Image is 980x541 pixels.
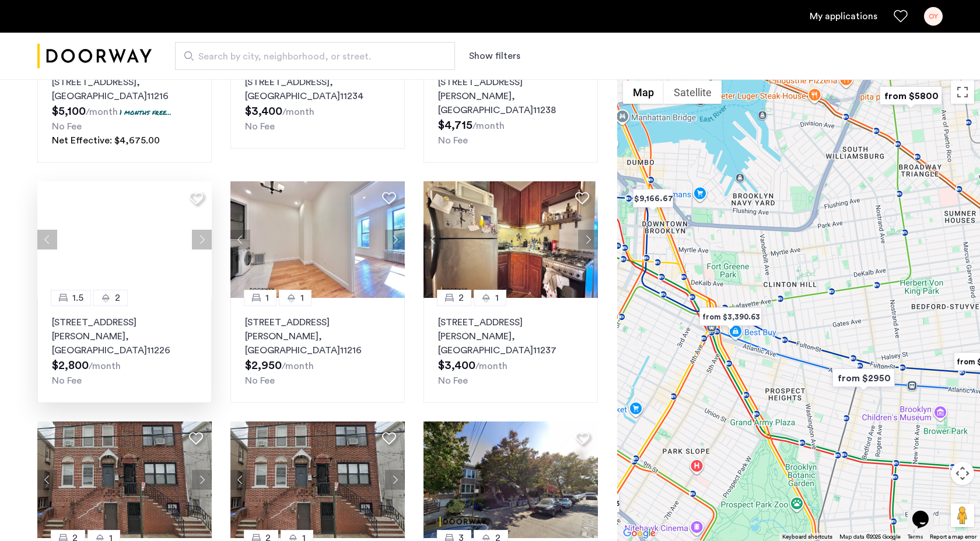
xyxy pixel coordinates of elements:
a: Open this area in Google Maps (opens a new window) [620,526,659,541]
button: Show street map [623,80,664,104]
span: No Fee [52,376,82,385]
span: No Fee [438,376,468,385]
a: My application [810,9,877,23]
button: Previous apartment [37,470,57,490]
span: $5,100 [52,106,86,117]
button: Next apartment [385,470,405,490]
div: $9,166.67 [628,185,678,212]
button: Next apartment [385,230,405,250]
a: 11[STREET_ADDRESS][PERSON_NAME], [GEOGRAPHIC_DATA]11216No Fee [230,298,405,403]
a: 11[STREET_ADDRESS][PERSON_NAME], [GEOGRAPHIC_DATA]11238No Fee [423,58,598,163]
span: $3,400 [438,360,475,371]
div: from $5800 [875,83,947,109]
div: from $2950 [828,365,900,391]
sub: /month [473,121,505,131]
button: Map camera controls [951,462,974,485]
span: Map data ©2025 Google [839,534,901,540]
button: Next apartment [578,230,598,250]
a: 21[STREET_ADDRESS], [GEOGRAPHIC_DATA]112161 months free...No FeeNet Effective: $4,675.00 [37,58,212,163]
div: from $3,390.63 [695,304,766,330]
span: 1.5 [72,291,83,305]
a: Cazamio logo [37,34,152,78]
sub: /month [282,107,314,117]
sub: /month [475,361,508,371]
sub: /month [86,107,118,117]
span: Search by city, neighborhood, or street. [198,50,422,64]
span: 2 [459,291,464,305]
a: Terms (opens in new tab) [908,533,923,541]
iframe: chat widget [908,494,945,529]
img: dc6efc1f-24ba-4395-9182-45437e21be9a_638882120050713957.png [423,421,598,538]
button: Previous apartment [423,230,443,250]
button: Previous apartment [37,230,57,250]
button: Previous apartment [230,470,250,490]
span: No Fee [438,136,468,145]
p: [STREET_ADDRESS][PERSON_NAME] 11237 [438,315,583,357]
span: 1 [495,291,499,305]
span: 2 [115,291,120,305]
span: No Fee [245,376,275,385]
button: Show or hide filters [469,49,520,63]
button: Next apartment [192,230,212,250]
img: 2016_638484664599997863.jpeg [230,421,405,538]
span: No Fee [52,122,82,131]
button: Keyboard shortcuts [782,533,832,541]
span: $2,950 [245,360,282,371]
input: Apartment Search [175,42,455,70]
a: Favorites [894,9,908,23]
img: 2012_638521835493845862.jpeg [230,181,405,298]
button: Next apartment [192,470,212,490]
button: Show satellite imagery [664,80,722,104]
img: logo [37,34,152,78]
span: $3,400 [245,106,282,117]
p: [STREET_ADDRESS][PERSON_NAME] 11216 [245,315,390,357]
span: $4,715 [438,120,473,131]
span: 1 [265,291,269,305]
span: 1 [300,291,304,305]
p: [STREET_ADDRESS][PERSON_NAME] 11226 [52,315,197,357]
sub: /month [282,361,314,371]
span: No Fee [245,122,275,131]
span: $2,800 [52,360,89,371]
button: Drag Pegman onto the map to open Street View [951,504,974,527]
button: Previous apartment [230,230,250,250]
p: [STREET_ADDRESS][PERSON_NAME] 11238 [438,75,583,117]
img: Google [620,526,659,541]
p: [STREET_ADDRESS] 11234 [245,75,390,103]
p: 1 months free... [120,107,171,117]
button: Toggle fullscreen view [951,80,974,104]
a: 21[STREET_ADDRESS][PERSON_NAME], [GEOGRAPHIC_DATA]11237No Fee [423,298,598,403]
span: Net Effective: $4,675.00 [52,136,160,145]
a: 1.52[STREET_ADDRESS][PERSON_NAME], [GEOGRAPHIC_DATA]11226No Fee [37,298,212,403]
div: OY [924,7,943,26]
img: 360ac8f6-4482-47b0-bc3d-3cb89b569d10_638791359623755990.jpeg [423,181,598,298]
a: Report a map error [930,533,977,541]
p: [STREET_ADDRESS] 11216 [52,75,197,103]
sub: /month [89,361,121,371]
a: 32[STREET_ADDRESS], [GEOGRAPHIC_DATA]11234No Fee [230,58,405,149]
img: 2016_638484664599997863.jpeg [37,421,212,538]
